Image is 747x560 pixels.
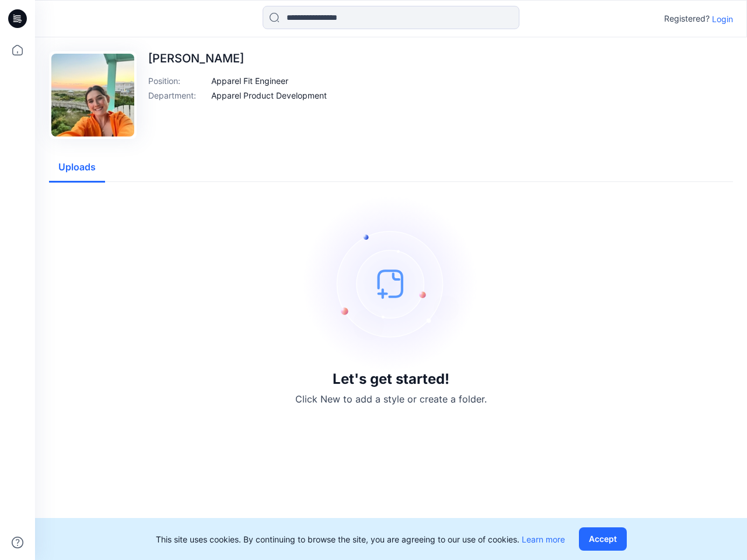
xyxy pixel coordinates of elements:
[211,75,288,87] p: Apparel Fit Engineer
[49,153,105,183] button: Uploads
[51,54,134,136] img: Meryl Muckenthaler
[333,371,449,387] h3: Let's get started!
[148,89,207,101] p: Department :
[295,392,487,406] p: Click New to add a style or create a folder.
[579,527,627,551] button: Accept
[712,13,733,25] p: Login
[303,196,479,371] img: empty-state-image.svg
[156,533,565,545] p: This site uses cookies. By continuing to browse the site, you are agreeing to our use of cookies.
[664,12,710,26] p: Registered?
[211,89,327,101] p: Apparel Product Development
[148,75,207,87] p: Position :
[522,534,565,544] a: Learn more
[148,51,327,65] p: [PERSON_NAME]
